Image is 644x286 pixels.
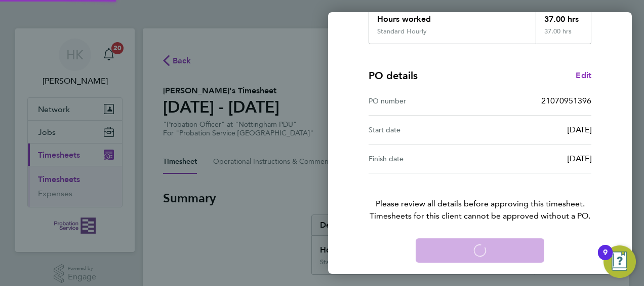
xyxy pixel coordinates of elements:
[480,153,591,165] div: [DATE]
[369,5,536,27] div: Hours worked
[536,27,591,44] div: 37.00 hrs
[369,124,480,136] div: Start date
[369,153,480,165] div: Finish date
[356,173,603,222] p: Please review all details before approving this timesheet.
[536,5,591,27] div: 37.00 hrs
[377,27,427,35] div: Standard Hourly
[541,96,591,105] span: 21070951396
[369,95,480,107] div: PO number
[576,69,591,82] a: Edit
[356,210,603,222] span: Timesheets for this client cannot be approved without a PO.
[480,124,591,136] div: [DATE]
[603,245,636,278] button: Open Resource Center, 9 new notifications
[603,253,608,266] div: 9
[369,68,418,83] h4: PO details
[576,70,591,80] span: Edit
